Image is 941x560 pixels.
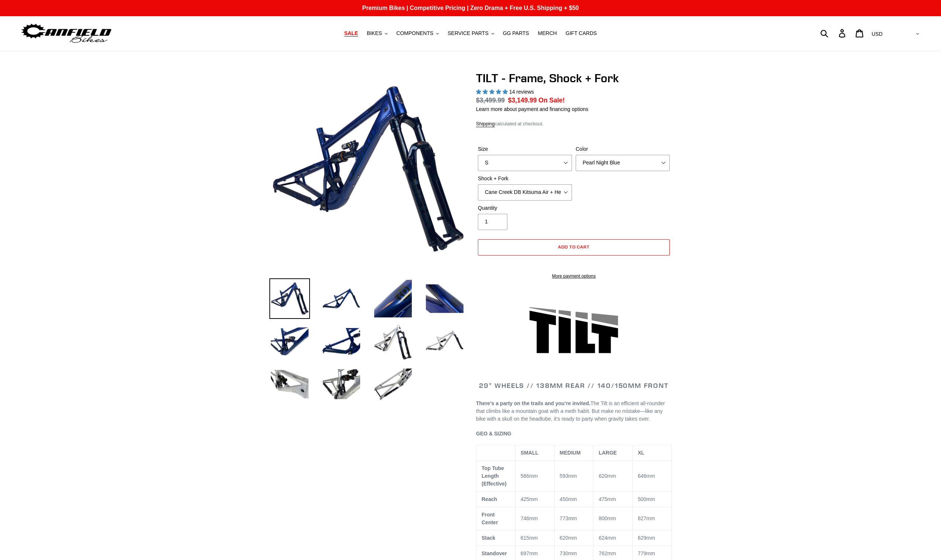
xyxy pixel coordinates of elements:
span: MERCH [538,30,557,36]
td: 450mm [554,491,593,507]
span: Top Tube Length (Effective) [482,465,507,487]
span: SERVICE PARTS [448,30,488,36]
input: Search [824,25,843,41]
span: 29" WHEELS // 138mm REAR // 140/150mm FRONT [479,381,668,390]
td: 800mm [593,507,632,530]
img: Canfield Bikes [20,22,113,45]
span: On Sale! [538,95,565,105]
td: 425mm [515,491,554,507]
button: COMPONENTS [393,28,442,38]
td: 593mm [554,460,593,491]
td: 827mm [632,507,672,530]
label: Color [576,145,670,153]
td: 646mm [632,460,672,491]
img: Load image into Gallery viewer, TILT - Frame, Shock + Fork [321,278,362,319]
span: 615mm [521,535,538,541]
span: Standover [482,550,507,556]
a: Shipping [476,121,495,127]
a: SALE [341,28,362,38]
span: BIKES [367,30,382,36]
div: calculated at checkout. [476,120,672,128]
span: Stack [482,535,495,541]
a: GIFT CARDS [562,28,601,38]
img: Load image into Gallery viewer, TILT - Frame, Shock + Fork [321,321,362,362]
span: COMPONENTS [396,30,433,36]
img: Load image into Gallery viewer, TILT - Frame, Shock + Fork [424,278,465,319]
s: $3,499.99 [476,97,505,104]
img: Load image into Gallery viewer, TILT - Frame, Shock + Fork [373,278,413,319]
span: 620mm [560,535,577,541]
h1: TILT - Frame, Shock + Fork [476,71,672,85]
button: Add to cart [478,239,670,255]
td: 773mm [554,507,593,530]
img: Load image into Gallery viewer, TILT - Frame, Shock + Fork [269,278,310,319]
span: 14 reviews [509,89,534,95]
img: Load image into Gallery viewer, TILT - Frame, Shock + Fork [373,364,413,404]
span: 5.00 stars [476,89,509,95]
span: GG PARTS [503,30,529,36]
span: 624mm [599,535,616,541]
td: 620mm [593,460,632,491]
td: 566mm [515,460,554,491]
img: Load image into Gallery viewer, TILT - Frame, Shock + Fork [269,364,310,404]
span: GIFT CARDS [566,30,597,36]
span: The Tilt is an efficient all-rounder that climbs like a mountain goat with a meth habit. But make... [476,400,665,422]
img: Load image into Gallery viewer, TILT - Frame, Shock + Fork [321,364,362,404]
img: Load image into Gallery viewer, TILT - Frame, Shock + Fork [269,321,310,362]
span: 629mm [638,535,655,541]
img: Load image into Gallery viewer, TILT - Frame, Shock + Fork [424,321,465,362]
span: XL [638,450,644,456]
b: There’s a party on the trails and you’re invited. [476,400,590,406]
span: SMALL [521,450,538,456]
span: SALE [344,30,358,36]
span: Front Center [482,512,498,525]
span: GEO & SIZING [476,431,511,436]
a: GG PARTS [499,28,533,38]
span: $3,149.99 [508,97,537,104]
label: Quantity [478,204,572,212]
td: 746mm [515,507,554,530]
button: BIKES [363,28,391,38]
label: Size [478,145,572,153]
a: MERCH [534,28,561,38]
a: More payment options [478,273,670,279]
img: Load image into Gallery viewer, TILT - Frame, Shock + Fork [373,321,413,362]
button: SERVICE PARTS [444,28,497,38]
span: Reach [482,496,497,502]
td: 475mm [593,491,632,507]
span: Add to cart [558,244,590,250]
span: MEDIUM [560,450,581,456]
td: 500mm [632,491,672,507]
a: Learn more about payment and financing options [476,106,588,112]
span: LARGE [599,450,617,456]
label: Shock + Fork [478,175,572,182]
